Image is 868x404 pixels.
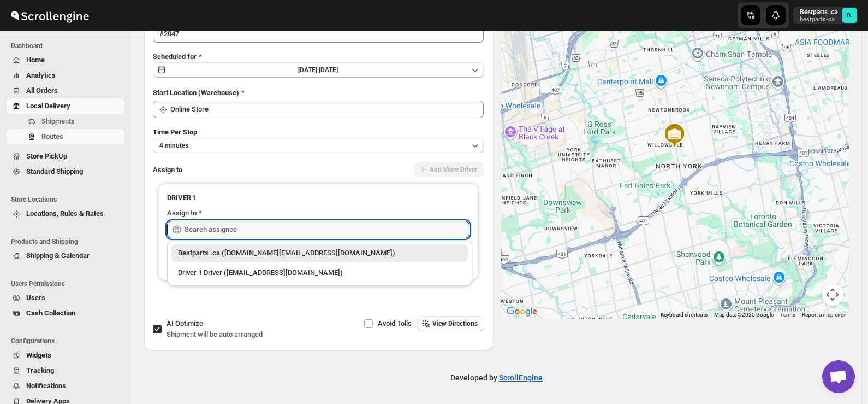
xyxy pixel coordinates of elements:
button: [DATE]|[DATE] [153,62,484,78]
input: Search location [170,101,484,118]
button: Users [7,290,124,306]
span: Local Delivery [26,102,70,110]
div: All Route Options [144,3,492,316]
button: 4 minutes [153,138,484,153]
button: Widgets [7,348,124,363]
span: Time Per Stop [153,128,197,136]
span: Notifications [26,382,66,390]
span: Analytics [26,71,56,79]
button: Home [7,52,124,68]
li: Driver 1 Driver (sheida.kashkooli87@yahoo.com) [167,262,472,282]
span: [DATE] [319,66,338,74]
span: Configurations [11,337,126,346]
p: bestparts-ca [800,16,837,23]
button: Analytics [7,68,124,83]
div: Bestparts .ca ([DOMAIN_NAME][EMAIL_ADDRESS][DOMAIN_NAME]) [178,248,461,259]
span: Home [26,56,45,64]
span: View Directions [432,319,478,328]
span: Store PickUp [26,152,67,160]
button: Tracking [7,363,124,378]
img: Google [504,305,540,319]
li: Bestparts .ca (bestparts.ca@gmail.com) [167,244,472,262]
span: Routes [41,132,63,140]
span: 4 minutes [159,141,188,150]
button: Shipments [7,114,124,129]
span: Scheduled for [153,52,197,61]
span: Products and Shipping [11,237,126,246]
h3: DRIVER 1 [167,192,469,203]
button: Shipping & Calendar [7,248,124,264]
input: Eg: Bengaluru Route [153,25,484,43]
span: Users Permissions [11,279,126,288]
div: Assign to [167,208,197,219]
a: Report a map error [802,312,846,318]
span: Cash Collection [26,309,75,317]
span: [DATE] | [298,66,319,74]
input: Search assignee [185,221,469,238]
span: Assign to [153,166,182,174]
div: Driver 1 Driver ([EMAIL_ADDRESS][DOMAIN_NAME]) [178,267,461,278]
span: Start Location (Warehouse) [153,89,239,97]
button: Map camera controls [822,284,843,306]
span: Standard Shipping [26,167,83,175]
span: AI Optimize [167,319,203,327]
span: Map data ©2025 Google [714,312,774,318]
span: Shipments [41,117,75,125]
button: Notifications [7,378,124,394]
span: Shipment will be auto arranged [167,330,263,338]
button: Locations, Rules & Rates [7,206,124,221]
button: Cash Collection [7,306,124,321]
span: Users [26,294,45,302]
button: Routes [7,129,124,144]
a: Terms (opens in new tab) [780,312,795,318]
button: Keyboard shortcuts [661,311,708,319]
span: Store Locations [11,195,126,204]
p: Developed by [450,372,543,383]
span: Locations, Rules & Rates [26,209,104,218]
p: Bestparts .ca [800,8,837,16]
a: Open this area in Google Maps (opens a new window) [504,305,540,319]
button: View Directions [417,316,484,331]
span: Tracking [26,366,54,374]
span: All Orders [26,86,58,95]
span: Bestparts .ca [842,8,857,23]
img: ScrollEngine [9,2,91,29]
span: Widgets [26,351,51,359]
span: Shipping & Calendar [26,251,90,260]
span: Dashboard [11,42,126,50]
button: All Orders [7,83,124,98]
div: Open chat [822,360,855,393]
text: B. [847,12,852,19]
button: User menu [793,7,858,24]
span: Avoid Tolls [378,319,412,327]
a: ScrollEngine [499,373,543,382]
